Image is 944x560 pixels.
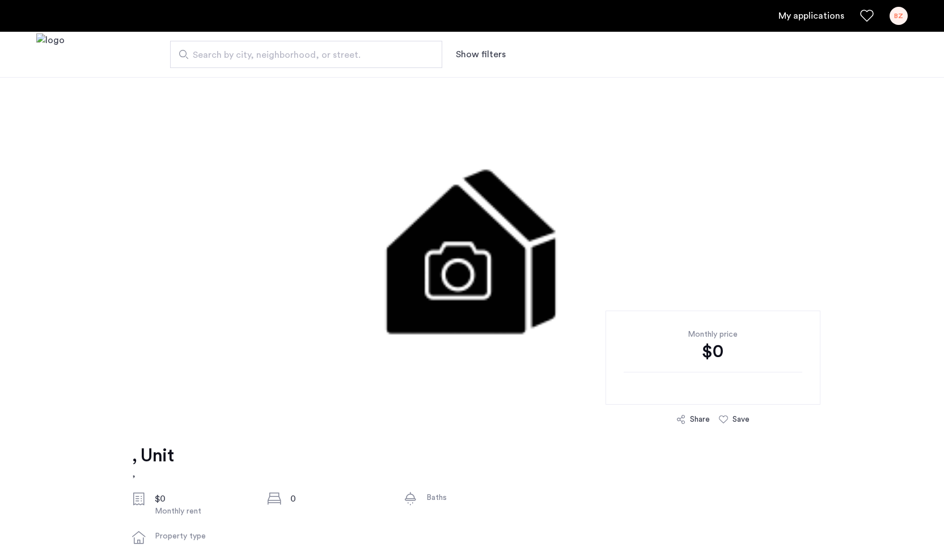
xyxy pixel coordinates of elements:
[778,9,844,23] a: My application
[170,41,442,68] input: Apartment Search
[36,33,65,76] a: Cazamio logo
[36,33,65,76] img: logo
[155,531,250,542] div: Property type
[132,444,173,467] h1: , Unit
[170,77,774,417] img: 2.gif
[155,506,250,517] div: Monthly rent
[890,7,908,25] div: BZ
[860,9,874,23] a: Favorites
[193,48,410,62] span: Search by city, neighborhood, or street.
[896,515,933,549] iframe: chat widget
[690,414,710,425] div: Share
[456,48,506,61] button: Show or hide filters
[733,414,750,425] div: Save
[426,492,522,503] div: Baths
[155,492,250,506] div: $0
[132,444,173,481] a: , Unit,
[624,340,802,363] div: $0
[132,467,173,481] h2: ,
[290,492,386,506] div: 0
[624,329,802,340] div: Monthly price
